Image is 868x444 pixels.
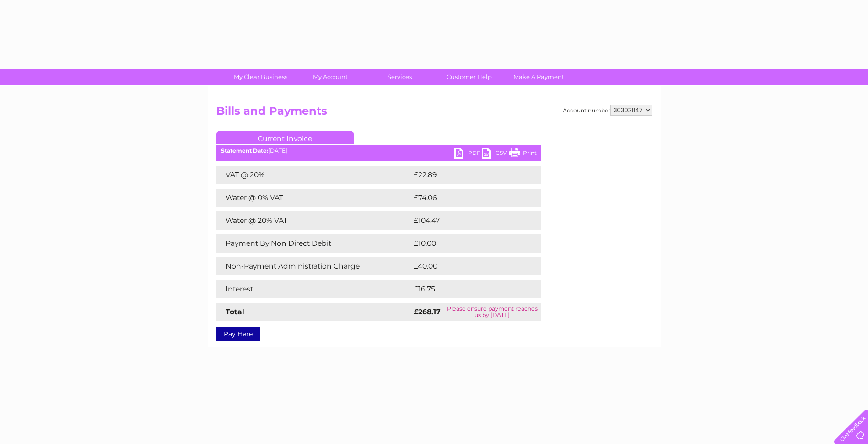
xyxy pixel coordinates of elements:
td: £10.00 [411,234,523,253]
a: Current Invoice [216,131,354,144]
a: Pay Here [216,327,260,341]
a: Print [509,148,537,161]
td: £22.89 [411,166,523,184]
td: Water @ 20% VAT [216,211,411,230]
a: CSV [482,148,509,161]
td: Please ensure payment reaches us by [DATE] [443,303,541,321]
strong: £268.17 [414,307,441,316]
td: Non-Payment Administration Charge [216,257,411,275]
td: £74.06 [411,189,523,207]
a: Make A Payment [501,69,577,85]
b: Statement Date: [221,147,268,154]
div: Account number [563,105,652,116]
td: Payment By Non Direct Debit [216,234,411,253]
a: Services [362,69,437,85]
strong: Total [226,307,244,316]
td: VAT @ 20% [216,166,411,184]
td: £40.00 [411,257,523,275]
div: [DATE] [216,148,541,154]
td: £104.47 [411,211,524,230]
td: Water @ 0% VAT [216,189,411,207]
td: £16.75 [411,280,522,298]
a: My Clear Business [223,69,298,85]
a: My Account [292,69,368,85]
h2: Bills and Payments [216,105,652,122]
a: Customer Help [431,69,507,85]
td: Interest [216,280,411,298]
a: PDF [454,148,482,161]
